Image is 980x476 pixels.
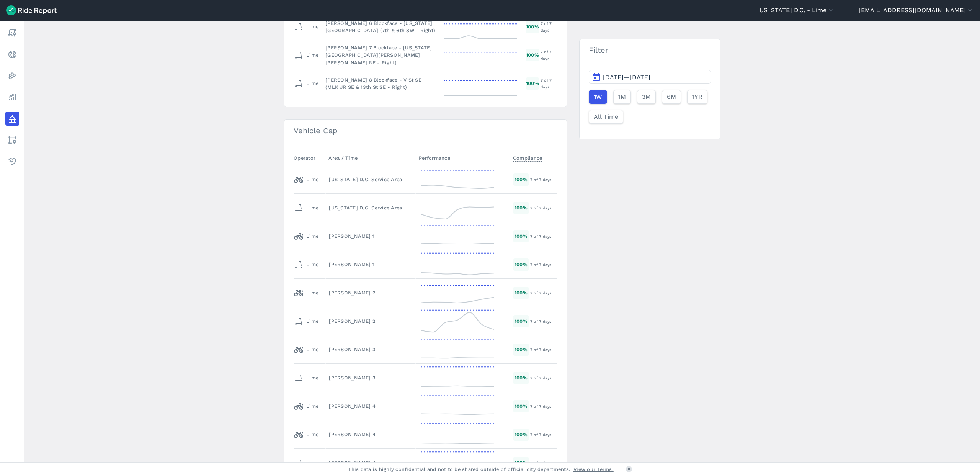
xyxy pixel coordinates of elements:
span: 6M [667,92,676,101]
div: Lime [294,77,318,90]
div: 100 % [513,258,529,270]
h3: Vehicle Cap [284,120,567,141]
div: [PERSON_NAME] 3 [329,374,412,381]
div: 100 % [513,429,529,440]
a: Policy [5,112,19,126]
div: 100 % [526,77,539,89]
div: Lime [294,173,318,186]
span: 1M [618,92,626,101]
div: 7 of 7 days [541,20,557,34]
button: [EMAIL_ADDRESS][DOMAIN_NAME] [859,6,974,15]
div: 7 of 7 days [530,346,557,353]
div: Lime [294,258,318,271]
div: 100 % [513,457,529,469]
span: Compliance [513,153,542,162]
div: [PERSON_NAME] 3 [329,346,412,353]
div: 7 of 7 days [530,261,557,268]
span: 1YR [692,92,702,101]
button: 1M [613,90,631,104]
div: [PERSON_NAME] 4 [329,459,412,466]
button: All Time [589,110,623,124]
div: Lime [294,202,318,214]
div: 7 of 7 days [530,204,557,211]
a: Analyze [5,90,19,104]
div: Lime [294,49,318,61]
div: 7 of 7 days [530,403,557,410]
a: Health [5,155,19,168]
div: 100 % [513,287,529,299]
div: 100 % [513,173,529,185]
div: Lime [294,230,318,242]
div: 100 % [513,315,529,327]
div: 7 of 7 days [530,290,557,296]
span: 1W [594,92,602,101]
div: 7 of 7 days [530,431,557,438]
div: 7 of 7 days [530,375,557,381]
div: 7 of 7 days [530,460,557,466]
span: All Time [594,112,618,121]
div: [US_STATE] D.C. Service Area [329,176,412,183]
span: 3M [642,92,651,101]
div: 100 % [513,230,529,242]
div: [PERSON_NAME] 6 Blockface - [US_STATE][GEOGRAPHIC_DATA] (7th & 6th SW - Right) [325,20,436,34]
div: 7 of 7 days [530,233,557,240]
div: [PERSON_NAME] 8 Blockface - V St SE (MLK JR SE & 13th St SE - Right) [325,76,436,91]
div: 7 of 7 days [530,318,557,325]
div: [PERSON_NAME] 1 [329,261,412,268]
h3: Filter [580,39,720,61]
img: Ride Report [6,5,57,15]
th: Operator [294,150,325,165]
div: [PERSON_NAME] 4 [329,402,412,410]
div: 7 of 7 days [541,77,557,90]
div: [PERSON_NAME] 2 [329,289,412,296]
button: 1W [589,90,607,104]
div: Lime [294,21,318,33]
button: 6M [662,90,681,104]
button: [DATE]—[DATE] [589,70,711,84]
a: Areas [5,133,19,147]
div: 7 of 7 days [541,48,557,62]
div: 7 of 7 days [530,176,557,183]
button: [US_STATE] D.C. - Lime [757,6,835,15]
a: View our Terms. [573,466,614,473]
div: [PERSON_NAME] 7 Blockface - [US_STATE][GEOGRAPHIC_DATA][PERSON_NAME][PERSON_NAME] NE - Right) [325,44,436,66]
a: Realtime [5,47,19,61]
div: 100 % [513,202,529,214]
th: Area / Time [325,150,416,165]
div: [US_STATE] D.C. Service Area [329,204,412,211]
a: Report [5,26,19,40]
span: [DATE]—[DATE] [603,74,650,81]
div: 100 % [513,400,529,412]
div: 100 % [513,372,529,384]
div: 100 % [526,49,539,61]
div: 100 % [526,21,539,33]
div: 100 % [513,344,529,355]
div: [PERSON_NAME] 2 [329,317,412,325]
a: Heatmaps [5,69,19,83]
div: Lime [294,287,318,299]
div: Lime [294,344,318,356]
button: 3M [637,90,656,104]
div: [PERSON_NAME] 4 [329,431,412,438]
div: Lime [294,372,318,384]
div: [PERSON_NAME] 1 [329,232,412,240]
div: Lime [294,400,318,412]
div: Lime [294,457,318,469]
div: Lime [294,315,318,327]
th: Performance [416,150,510,165]
button: 1YR [687,90,707,104]
div: Lime [294,429,318,441]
